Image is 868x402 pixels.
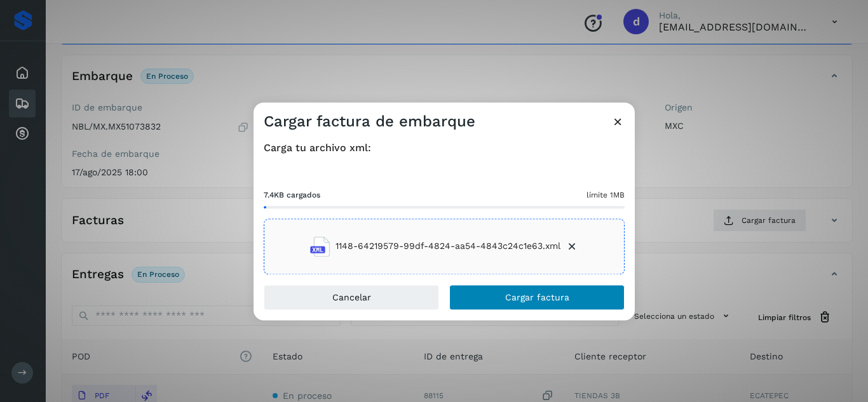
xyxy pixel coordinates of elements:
[332,293,371,302] span: Cancelar
[264,142,625,154] h4: Carga tu archivo xml:
[587,189,625,201] span: límite 1MB
[336,240,560,253] span: 1148-64219579-99df-4824-aa54-4843c24c1e63.xml
[264,189,320,201] span: 7.4KB cargados
[505,293,569,302] span: Cargar factura
[449,285,625,310] button: Cargar factura
[264,112,475,131] h3: Cargar factura de embarque
[264,285,439,310] button: Cancelar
